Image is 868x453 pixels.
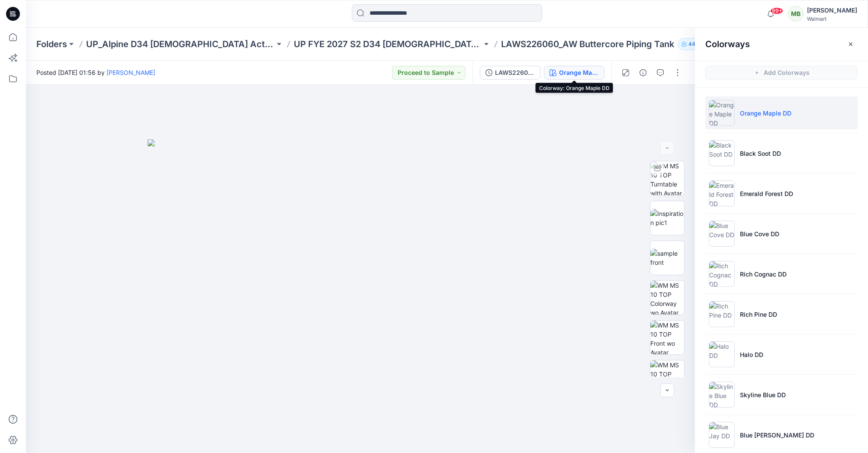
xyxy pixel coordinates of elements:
[36,68,155,77] span: Posted [DATE] 01:56 by
[86,38,275,50] a: UP_Alpine D34 [DEMOGRAPHIC_DATA] Active
[740,270,787,279] p: Rich Cognac DD
[294,38,482,50] a: UP FYE 2027 S2 D34 [DEMOGRAPHIC_DATA] Active Alpine
[740,350,763,359] p: Halo DD
[740,390,786,399] p: Skyline Blue DD
[807,5,857,16] div: [PERSON_NAME]
[709,221,735,247] img: Blue Cove DD
[740,149,781,158] p: Black Soot DD
[705,39,750,49] h2: Colorways
[740,109,791,118] p: Orange Maple DD
[106,69,155,76] a: [PERSON_NAME]
[544,66,604,80] button: Orange Maple DD
[709,301,735,327] img: Rich Pine DD
[480,66,540,80] button: LAWS226060_AW Buttercore Piping Tank
[636,66,650,80] button: Details
[559,68,599,77] div: Orange Maple DD
[709,100,735,126] img: Orange Maple DD
[709,382,735,408] img: Skyline Blue DD
[36,38,67,50] a: Folders
[650,321,684,354] img: WM MS 10 TOP Front wo Avatar
[501,38,674,50] p: LAWS226060_AW Buttercore Piping Tank
[740,189,793,198] p: Emerald Forest DD
[678,38,706,50] button: 44
[709,180,735,206] img: Emerald Forest DD
[709,140,735,166] img: Black Soot DD
[740,310,777,319] p: Rich Pine DD
[770,7,783,14] span: 99+
[740,431,814,440] p: Blue [PERSON_NAME] DD
[688,39,695,49] p: 44
[788,6,804,22] div: MB
[709,341,735,367] img: Halo DD
[650,209,684,227] img: Inspiration pic1
[807,16,857,22] div: Walmart
[709,261,735,287] img: Rich Cognac DD
[650,249,684,267] img: sample front
[740,229,779,238] p: Blue Cove DD
[650,360,684,394] img: WM MS 10 TOP Back wo Avatar
[709,422,735,448] img: Blue Jay DD
[495,68,535,77] div: LAWS226060_AW Buttercore Piping Tank
[650,161,684,195] img: WM MS 10 TOP Turntable with Avatar
[650,281,684,315] img: WM MS 10 TOP Colorway wo Avatar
